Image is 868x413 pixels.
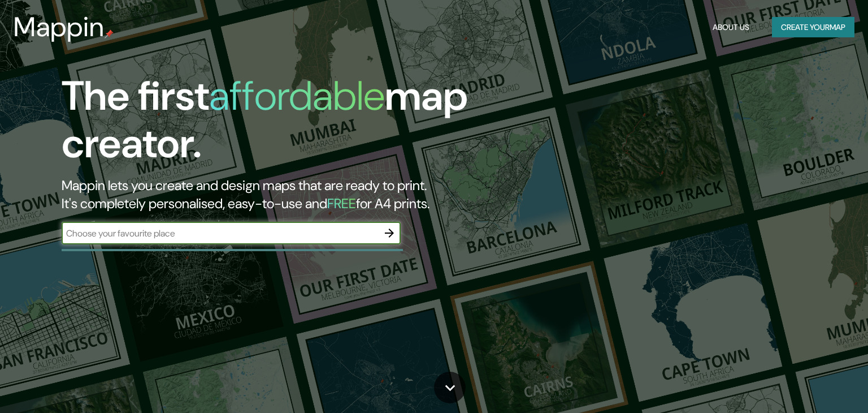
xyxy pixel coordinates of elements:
[105,29,114,38] img: mappin-pin
[14,11,105,43] h3: Mappin
[62,227,378,240] input: Choose your favourite place
[62,72,496,177] h1: The first map creator.
[327,195,356,212] h5: FREE
[772,17,854,38] button: Create yourmap
[62,177,496,213] h2: Mappin lets you create and design maps that are ready to print. It's completely personalised, eas...
[209,70,385,122] h1: affordable
[708,17,754,38] button: About Us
